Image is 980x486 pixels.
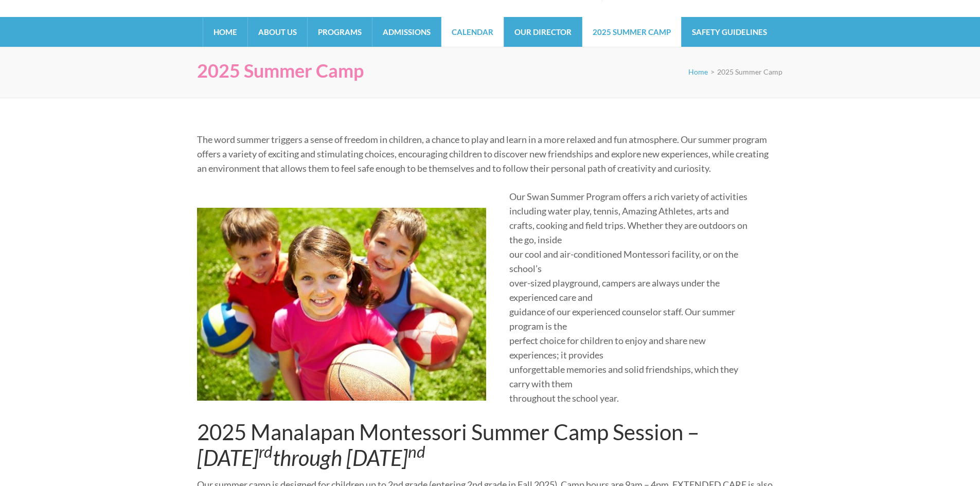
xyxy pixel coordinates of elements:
[682,17,777,47] a: Safety Guidelines
[688,67,708,76] a: Home
[308,17,372,47] a: Programs
[197,132,776,175] p: The word summer triggers a sense of freedom in children, a chance to play and learn in a more rel...
[408,442,425,461] sup: nd
[197,419,776,471] h2: 2025 Manalapan Montessori Summer Camp Session –
[710,67,715,76] span: >
[259,442,273,461] sup: rd
[203,17,247,47] a: Home
[582,17,681,47] a: 2025 Summer Camp
[248,17,307,47] a: About Us
[441,17,504,47] a: Calendar
[197,60,364,82] h1: 2025 Summer Camp
[504,17,582,47] a: Our Director
[197,445,425,471] em: [DATE] through [DATE]
[372,17,441,47] a: Admissions
[509,189,753,405] p: Our Swan Summer Program offers a rich variety of activities including water play, tennis, Amazing...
